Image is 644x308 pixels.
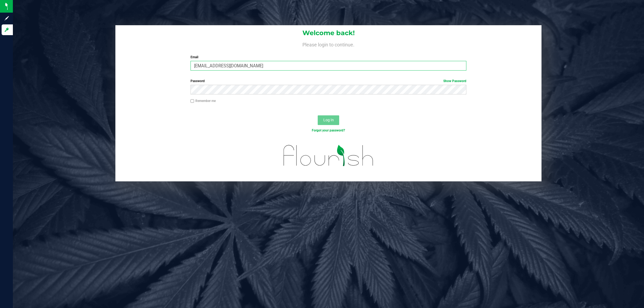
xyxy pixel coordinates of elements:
[191,79,205,83] span: Password
[4,16,9,21] inline-svg: Sign up
[115,30,541,36] h1: Welcome back!
[4,27,9,32] inline-svg: Log in
[323,118,334,122] span: Log In
[312,129,345,132] a: Forgot your password?
[191,99,194,103] input: Remember me
[115,41,541,47] h4: Please login to continue.
[275,138,382,173] img: flourish_logo.svg
[318,115,339,125] button: Log In
[443,79,466,83] a: Show Password
[191,98,216,103] label: Remember me
[191,55,467,60] label: Email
